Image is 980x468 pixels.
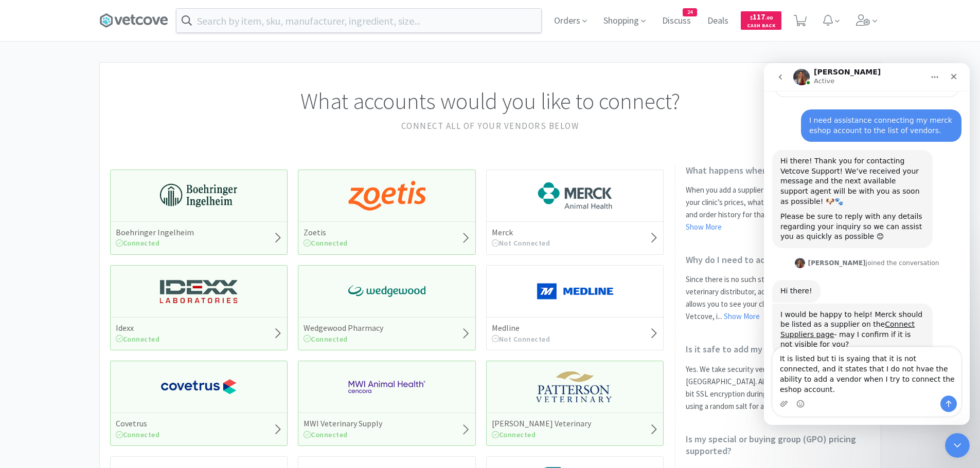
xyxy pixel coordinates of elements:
[348,180,425,211] img: a673e5ab4e5e497494167fe422e9a3ab.png
[304,323,383,333] h5: Wedgewood Pharmacy
[686,433,870,457] h2: Is my special or buying group (GPO) pricing supported?
[492,323,550,333] h5: Medline
[492,227,550,238] h5: Merck
[686,363,870,413] p: Yes. We take security very seriously at [GEOGRAPHIC_DATA]. All credentials are secured via 256 bi...
[750,12,773,22] span: 117
[304,418,382,429] h5: MWI Veterinary Supply
[160,276,237,307] img: 13250b0087d44d67bb1668360c5632f9_13.png
[686,222,722,232] a: Show More
[764,63,970,425] iframe: Intercom live chat
[492,334,550,344] span: Not Connected
[304,227,348,238] h5: Zoetis
[160,180,237,211] img: 730db3968b864e76bcafd0174db25112_22.png
[658,16,695,26] a: Discuss24
[116,238,160,248] span: Connected
[160,371,237,402] img: 77fca1acd8b6420a9015268ca798ef17_1.png
[304,334,348,344] span: Connected
[686,273,870,323] p: Since there is no such standard pricing from any veterinary distributor, adding your account to V...
[348,276,425,307] img: e40baf8987b14801afb1611fffac9ca4_8.png
[116,430,160,439] span: Connected
[945,433,970,458] iframe: Intercom live chat
[683,9,697,16] span: 24
[116,323,160,333] h5: Idexx
[110,119,870,133] h2: Connect all of your vendors below
[537,276,614,307] img: a646391c64b94eb2892348a965bf03f3_134.png
[110,83,870,119] h1: What accounts would you like to connect?
[492,430,536,439] span: Connected
[724,311,760,321] a: Show More
[747,23,775,30] span: Cash Back
[492,418,591,429] h5: [PERSON_NAME] Veterinary
[176,9,541,32] input: Search by item, sku, manufacturer, ingredient, size...
[686,254,870,266] h2: Why do I need to add my supplier accounts?
[537,180,614,211] img: 6d7abf38e3b8462597f4a2f88dede81e_176.png
[686,184,870,233] p: When you add a supplier’s account, you’ll be able to see your clinic’s prices, what’s in stock, a...
[750,14,753,21] span: $
[703,16,733,26] a: Deals
[537,371,614,402] img: f5e969b455434c6296c6d81ef179fa71_3.png
[116,334,160,344] span: Connected
[348,371,425,402] img: f6b2451649754179b5b4e0c70c3f7cb0_2.png
[741,7,781,34] a: $117.00Cash Back
[116,227,194,238] h5: Boehringer Ingelheim
[765,14,773,21] span: . 00
[686,164,870,176] h2: What happens when I add an account?
[304,238,348,248] span: Connected
[686,343,870,355] h2: Is it safe to add my accounts?
[304,430,348,439] span: Connected
[116,418,160,429] h5: Covetrus
[492,238,550,248] span: Not Connected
